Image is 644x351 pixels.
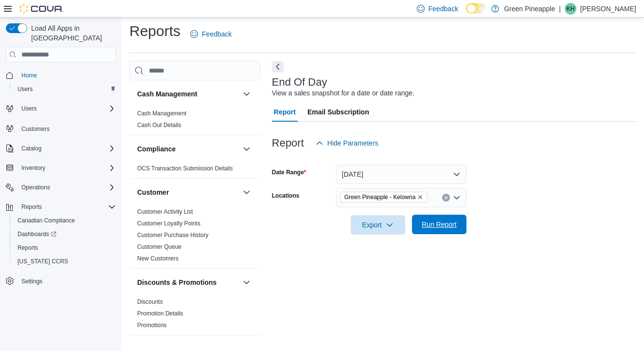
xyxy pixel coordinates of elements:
[14,242,42,254] a: Reports
[137,122,181,129] a: Cash Out Details
[27,23,116,43] span: Load All Apps in [GEOGRAPHIC_DATA]
[442,194,450,202] button: Clear input
[18,201,116,213] span: Reports
[18,258,68,265] span: [US_STATE] CCRS
[21,125,50,133] span: Customers
[137,243,181,250] a: Customer Queue
[18,201,46,213] button: Reports
[137,255,179,262] a: New Customers
[18,230,56,238] span: Dashboards
[2,181,120,194] button: Operations
[14,83,36,95] a: Users
[2,68,120,82] button: Home
[18,276,46,287] a: Settings
[137,144,239,154] button: Compliance
[18,182,54,193] button: Operations
[412,215,466,234] button: Run Report
[21,164,45,172] span: Inventory
[272,168,306,176] label: Date Range
[10,227,120,241] a: Dashboards
[14,228,116,240] span: Dashboards
[137,232,209,239] a: Customer Purchase History
[18,70,41,81] a: Home
[18,217,75,224] span: Canadian Compliance
[129,206,260,268] div: Customer
[2,200,120,214] button: Reports
[137,165,233,172] a: OCS Transaction Submission Details
[2,121,120,135] button: Customers
[137,187,239,197] button: Customer
[186,24,235,44] a: Feedback
[336,165,466,184] button: [DATE]
[18,85,33,93] span: Users
[137,322,167,329] a: Promotions
[241,186,252,198] button: Customer
[18,143,116,154] span: Catalog
[10,82,120,96] button: Users
[2,142,120,155] button: Catalog
[272,192,300,200] label: Locations
[2,274,120,288] button: Settings
[565,3,576,15] div: Karin Hamm
[21,105,36,112] span: Users
[14,83,116,95] span: Users
[357,215,399,235] span: Export
[18,162,116,174] span: Inventory
[14,256,72,267] a: [US_STATE] CCRS
[351,215,405,235] button: Export
[14,228,60,240] a: Dashboards
[129,21,180,41] h1: Reports
[137,187,169,197] h3: Customer
[21,145,41,152] span: Catalog
[14,215,79,226] a: Canadian Compliance
[19,4,63,14] img: Cova
[18,103,40,114] button: Users
[129,108,260,135] div: Cash Management
[137,310,183,317] a: Promotion Details
[137,277,239,287] button: Discounts & Promotions
[10,255,120,268] button: [US_STATE] CCRS
[18,69,116,81] span: Home
[422,220,457,229] span: Run Report
[129,163,260,178] div: Compliance
[14,242,116,254] span: Reports
[466,14,466,14] span: Dark Mode
[21,203,42,211] span: Reports
[559,3,561,15] p: |
[18,122,116,134] span: Customers
[272,88,414,98] div: View a sales snapshot for a date or date range.
[10,241,120,255] button: Reports
[18,162,49,174] button: Inventory
[340,192,428,203] span: Green Pineapple - Kelowna
[129,296,260,335] div: Discounts & Promotions
[307,102,369,122] span: Email Subscription
[14,256,116,267] span: Washington CCRS
[453,194,461,202] button: Open list of options
[137,220,200,227] a: Customer Loyalty Points
[272,137,304,149] h3: Report
[137,144,176,154] h3: Compliance
[18,123,54,135] a: Customers
[241,277,252,288] button: Discounts & Promotions
[312,133,382,153] button: Hide Parameters
[429,4,458,14] span: Feedback
[137,298,163,305] a: Discounts
[21,184,50,191] span: Operations
[6,64,116,314] nav: Complex example
[466,3,486,14] input: Dark Mode
[241,88,252,100] button: Cash Management
[567,3,575,15] span: KH
[18,244,38,252] span: Reports
[504,3,555,15] p: Green Pineapple
[18,275,116,287] span: Settings
[272,61,284,73] button: Next
[580,3,636,15] p: [PERSON_NAME]
[137,208,193,215] a: Customer Activity List
[274,102,296,122] span: Report
[137,89,239,99] button: Cash Management
[137,89,197,99] h3: Cash Management
[327,138,378,148] span: Hide Parameters
[137,110,186,117] a: Cash Management
[417,194,423,200] button: Remove Green Pineapple - Kelowna from selection in this group
[2,102,120,115] button: Users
